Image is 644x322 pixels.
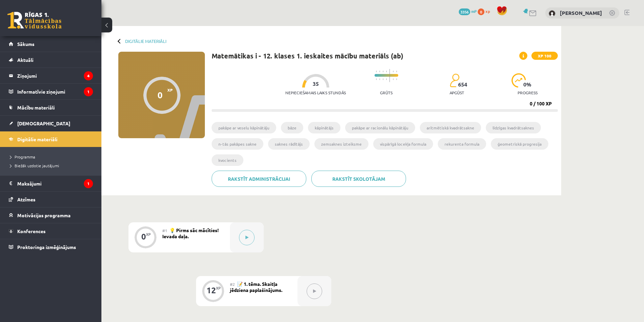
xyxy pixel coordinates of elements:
span: Atzīmes [17,196,35,202]
p: Grūts [380,90,392,95]
span: Proktoringa izmēģinājums [17,244,76,250]
img: Ņikita Goļikovs [549,10,555,17]
span: XP [167,88,173,92]
span: Motivācijas programma [17,212,71,218]
legend: Maksājumi [17,176,93,191]
span: 3356 [459,8,470,15]
p: progress [518,90,538,95]
img: icon-progress-161ccf0a02000e728c5f80fcf4c31c7af3da0e1684b2b1d7c360e028c24a22f1.svg [511,73,526,88]
span: 35 [313,81,319,87]
li: kvocients [212,154,243,166]
li: aritmētiskā kvadrātsakne [420,122,481,133]
img: icon-short-line-57e1e144782c952c97e751825c79c345078a6d821885a25fce030b3d8c18986b.svg [383,71,383,72]
i: 1 [84,179,93,188]
li: zemsaknes izteiksme [314,138,368,150]
span: #2 [230,281,235,287]
img: icon-short-line-57e1e144782c952c97e751825c79c345078a6d821885a25fce030b3d8c18986b.svg [383,78,383,80]
a: Ziņojumi4 [9,68,93,83]
p: apgūst [450,90,464,95]
img: icon-short-line-57e1e144782c952c97e751825c79c345078a6d821885a25fce030b3d8c18986b.svg [396,78,397,80]
span: Mācību materiāli [17,104,55,110]
span: 0 [478,8,484,15]
a: Mācību materiāli [9,100,93,115]
a: 3356 mP [459,8,477,14]
div: 12 [207,287,216,293]
span: xp [485,8,490,14]
a: Biežāk uzdotie jautājumi [10,163,95,169]
a: Digitālie materiāli [125,39,166,44]
li: saknes rādītājs [268,138,310,150]
span: Biežāk uzdotie jautājumi [10,163,59,168]
a: Atzīmes [9,192,93,207]
div: 0 [158,90,163,100]
a: Maksājumi1 [9,176,93,191]
legend: Ziņojumi [17,68,93,83]
a: Digitālie materiāli [9,131,93,147]
span: 0 % [523,81,532,88]
a: Proktoringa izmēģinājums [9,239,93,255]
span: XP 100 [531,52,558,60]
span: Sākums [17,41,34,47]
li: bāze [281,122,303,133]
span: #1 [162,228,167,233]
li: n-tās pakāpes sakne [212,138,263,150]
a: 0 xp [478,8,493,14]
li: vispārīgā locekļa formula [373,138,433,150]
img: icon-short-line-57e1e144782c952c97e751825c79c345078a6d821885a25fce030b3d8c18986b.svg [376,71,377,72]
i: 4 [84,71,93,80]
span: mP [471,8,477,14]
li: līdzīgas kvadrātsaknes [486,122,541,133]
span: Programma [10,154,35,159]
a: [PERSON_NAME] [560,9,602,16]
a: Konferences [9,223,93,239]
span: 654 [458,81,467,88]
span: [DEMOGRAPHIC_DATA] [17,120,70,126]
div: 0 [141,233,146,240]
span: 💡 Pirms sāc mācīties! Ievada daļa. [162,227,219,239]
img: icon-short-line-57e1e144782c952c97e751825c79c345078a6d821885a25fce030b3d8c18986b.svg [376,78,377,80]
h1: Matemātikas i - 12. klases 1. ieskaites mācību materiāls (ab) [212,52,403,60]
p: Nepieciešamais laiks stundās [285,90,346,95]
a: Programma [10,154,95,160]
a: Sākums [9,36,93,52]
li: rekurenta formula [438,138,486,150]
img: students-c634bb4e5e11cddfef0936a35e636f08e4e9abd3cc4e673bd6f9a4125e45ecb1.svg [450,73,459,88]
img: icon-short-line-57e1e144782c952c97e751825c79c345078a6d821885a25fce030b3d8c18986b.svg [386,71,387,72]
a: Aktuāli [9,52,93,68]
a: Informatīvie ziņojumi1 [9,84,93,99]
a: Motivācijas programma [9,207,93,223]
img: icon-short-line-57e1e144782c952c97e751825c79c345078a6d821885a25fce030b3d8c18986b.svg [386,78,387,80]
div: XP [146,232,151,236]
li: pakāpe ar veselu kāpinātāju [212,122,276,133]
li: kāpinātājs [308,122,340,133]
a: [DEMOGRAPHIC_DATA] [9,116,93,131]
img: icon-long-line-d9ea69661e0d244f92f715978eff75569469978d946b2353a9bb055b3ed8787d.svg [389,69,390,82]
div: XP [216,286,221,290]
a: Rīgas 1. Tālmācības vidusskola [7,12,62,29]
a: Rakstīt administrācijai [212,171,306,187]
img: icon-short-line-57e1e144782c952c97e751825c79c345078a6d821885a25fce030b3d8c18986b.svg [396,71,397,72]
a: Rakstīt skolotājam [311,171,406,187]
span: Aktuāli [17,57,33,63]
li: pakāpe ar racionālu kāpinātāju [345,122,415,133]
span: 📝 1. tēma. Skaitļa jēdziena paplašinājums. [230,281,282,293]
span: Digitālie materiāli [17,136,57,142]
legend: Informatīvie ziņojumi [17,84,93,99]
i: 1 [84,87,93,96]
span: Konferences [17,228,46,234]
li: ģeometriskā progresija [491,138,548,150]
